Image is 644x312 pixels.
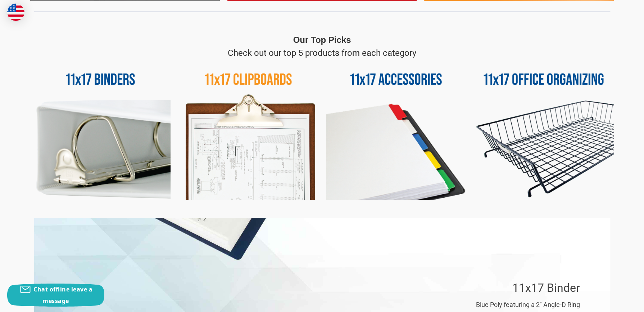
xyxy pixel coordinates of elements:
[178,59,318,200] img: 11x17 Clipboards
[7,4,24,21] img: duty and tax information for United States
[476,300,580,309] p: Blue Poly featuring a 2" Angle-D Ring
[473,59,614,200] img: 11x17 Office Organizing
[326,59,466,200] img: 11x17 Accessories
[33,285,92,305] span: Chat offline leave a message
[293,34,351,46] p: Our Top Picks
[30,59,171,200] img: 11x17 Binders
[7,284,104,307] button: Chat offline leave a message
[228,46,416,59] p: Check out our top 5 products from each category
